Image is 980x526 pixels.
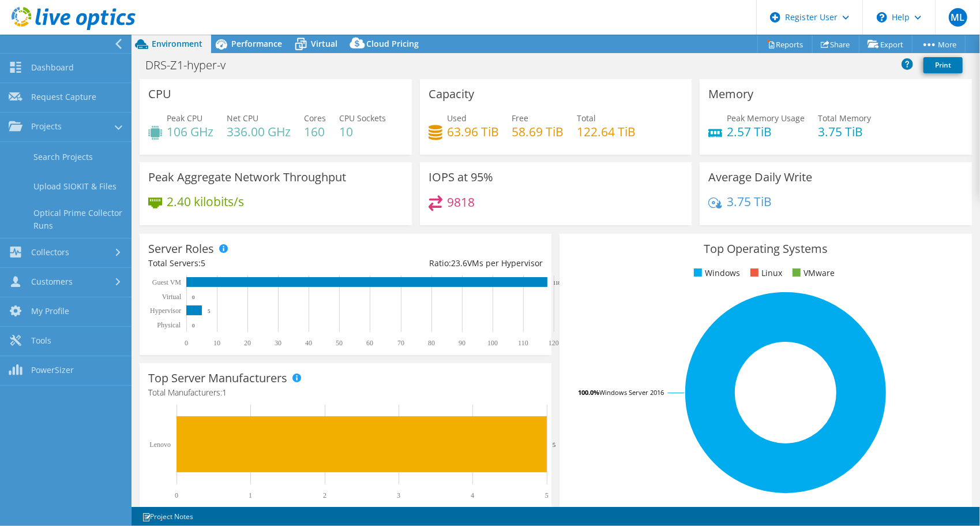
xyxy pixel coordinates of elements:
text: 4 [471,491,474,499]
h4: 3.75 TiB [727,195,772,208]
text: Guest VM [152,278,181,286]
span: Virtual [311,38,337,49]
text: 30 [275,339,281,347]
h4: 336.00 GHz [227,125,291,138]
text: 5 [545,491,549,499]
span: Peak CPU [167,113,202,124]
span: ML [949,8,967,27]
svg: \n [877,12,887,23]
h3: Top Operating Systems [568,243,963,255]
text: 2 [323,491,326,499]
h3: Average Daily Write [708,171,812,184]
h3: Memory [708,88,753,100]
a: Project Notes [134,509,201,524]
text: 3 [397,491,400,499]
h3: Top Server Manufacturers [148,372,287,385]
text: Virtual [162,293,182,301]
span: Peak Memory Usage [727,113,805,124]
span: Free [512,113,529,124]
text: 110 [518,339,528,347]
h4: 58.69 TiB [512,125,564,138]
text: 0 [192,323,195,329]
text: 90 [459,339,465,347]
text: 60 [366,339,373,347]
a: Share [812,35,859,53]
h4: 2.57 TiB [727,125,805,138]
text: 0 [175,491,178,499]
tspan: Windows Server 2016 [599,388,664,397]
h4: 10 [339,125,386,138]
text: 50 [336,339,343,347]
li: VMware [790,267,835,279]
h3: Server Roles [148,243,214,255]
span: Performance [231,38,282,49]
text: 118 [553,280,561,286]
li: Linux [748,267,782,279]
text: 20 [244,339,251,347]
text: 1 [249,491,252,499]
tspan: 100.0% [578,388,599,397]
h4: Total Manufacturers: [148,386,543,399]
text: 120 [549,339,559,347]
text: 100 [487,339,498,347]
text: 5 [208,308,211,314]
h4: 9818 [447,196,475,208]
a: Print [923,57,963,73]
span: Environment [152,38,202,49]
text: 0 [185,339,188,347]
div: Ratio: VMs per Hypervisor [346,257,543,270]
h3: CPU [148,88,171,100]
text: 70 [397,339,404,347]
h4: 3.75 TiB [818,125,871,138]
h3: Capacity [429,88,474,100]
span: 5 [201,258,205,268]
h4: 160 [304,125,326,138]
a: Export [859,35,913,53]
span: Total Memory [818,113,871,124]
text: 5 [553,441,556,448]
span: Cores [304,113,326,124]
h4: 106 GHz [167,125,213,138]
a: More [912,35,966,53]
text: Lenovo [149,441,171,449]
h1: DRS-Z1-hyper-v [140,59,243,72]
div: Total Servers: [148,257,346,270]
span: Total [577,113,596,124]
h4: 2.40 kilobits/s [167,195,244,208]
text: Hypervisor [150,307,181,315]
h3: IOPS at 95% [429,171,493,184]
span: 1 [222,387,227,398]
li: Windows [691,267,740,279]
text: Physical [157,321,181,329]
a: Reports [757,35,813,53]
span: 23.6 [451,258,467,268]
span: CPU Sockets [339,113,386,124]
span: Used [447,113,467,124]
h3: Peak Aggregate Network Throughput [148,171,346,184]
span: Cloud Pricing [366,38,419,49]
text: 80 [428,339,435,347]
span: Net CPU [227,113,258,124]
text: 40 [305,339,312,347]
text: 0 [192,294,195,300]
h4: 122.64 TiB [577,125,636,138]
h4: 63.96 TiB [447,125,499,138]
text: 10 [213,339,220,347]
